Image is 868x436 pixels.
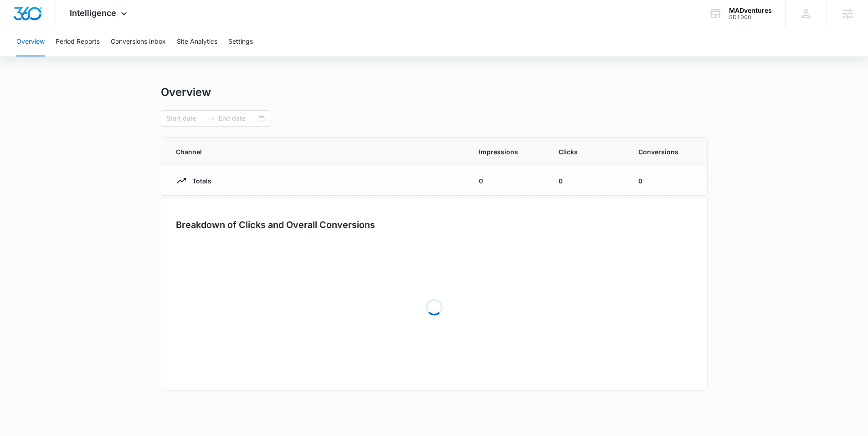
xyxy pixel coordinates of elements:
[559,147,616,157] span: Clicks
[177,27,217,56] button: Site Analytics
[627,166,707,196] td: 0
[187,176,211,186] p: Totals
[208,115,215,122] span: swap-right
[176,147,457,157] span: Channel
[548,166,627,196] td: 0
[208,115,215,122] span: to
[161,86,211,99] h1: Overview
[468,166,548,196] td: 0
[228,27,253,56] button: Settings
[70,8,116,18] span: Intelligence
[56,27,100,56] button: Period Reports
[219,113,257,123] input: End date
[166,113,204,123] input: Start date
[729,7,772,14] div: account name
[176,218,375,232] h3: Breakdown of Clicks and Overall Conversions
[479,147,537,157] span: Impressions
[16,27,45,56] button: Overview
[111,27,166,56] button: Conversions Inbox
[729,14,772,20] div: account id
[638,147,693,157] span: Conversions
